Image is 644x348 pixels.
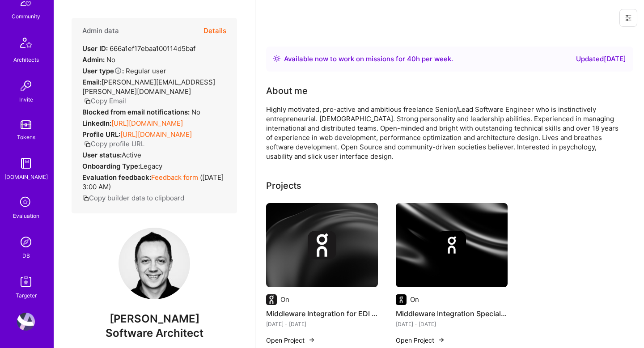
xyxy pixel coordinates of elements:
[122,151,141,159] span: Active
[266,84,308,98] div: About me
[203,18,226,44] button: Details
[82,173,226,191] div: ( [DATE] 3:00 AM )
[396,335,445,345] button: Open Project
[84,141,91,148] i: icon Copy
[407,55,416,63] span: 40
[120,130,192,139] a: [URL][DOMAIN_NAME]
[396,203,508,287] img: cover
[82,78,215,96] span: [PERSON_NAME][EMAIL_ADDRESS][PERSON_NAME][DOMAIN_NAME]
[22,251,30,260] div: DB
[410,295,419,304] div: On
[84,96,126,106] button: Copy Email
[82,195,89,202] i: icon Copy
[17,273,35,291] img: Skill Targeter
[82,55,105,64] strong: Admin:
[396,319,508,329] div: [DATE] - [DATE]
[82,78,102,86] strong: Email:
[72,312,237,326] span: [PERSON_NAME]
[17,194,34,211] i: icon SelectionTeam
[266,203,378,287] img: cover
[308,336,315,344] img: arrow-right
[84,139,144,149] button: Copy profile URL
[308,231,336,259] img: Company logo
[266,179,301,192] div: Projects
[82,67,124,75] strong: User type :
[17,132,35,142] div: Tokens
[15,34,37,55] img: Architects
[284,54,453,64] div: Available now to work on missions for h per week .
[266,335,315,345] button: Open Project
[82,193,184,203] button: Copy builder data to clipboard
[82,130,120,139] strong: Profile URL:
[111,119,183,127] a: [URL][DOMAIN_NAME]
[17,313,35,331] img: User Avatar
[82,44,108,53] strong: User ID:
[84,98,91,105] i: icon Copy
[82,162,140,170] strong: Onboarding Type:
[13,211,39,221] div: Evaluation
[266,105,624,161] div: Highly motivated, pro-active and ambitious freelance Senior/Lead Software Engineer who is instinc...
[266,308,378,319] h4: Middleware Integration for EDI and Dynamics 365 for [DOMAIN_NAME]
[280,295,289,304] div: On
[12,12,40,21] div: Community
[576,54,626,64] div: Updated [DATE]
[21,120,31,129] img: tokens
[17,77,35,95] img: Invite
[266,319,378,329] div: [DATE] - [DATE]
[140,162,162,170] span: legacy
[438,336,445,344] img: arrow-right
[82,119,111,127] strong: LinkedIn:
[16,291,37,300] div: Targeter
[15,313,37,331] a: User Avatar
[19,95,33,104] div: Invite
[82,27,119,35] h4: Admin data
[82,66,166,76] div: Regular user
[437,231,466,259] img: Company logo
[17,154,35,172] img: guide book
[266,294,277,305] img: Company logo
[82,55,115,64] div: No
[82,173,151,182] strong: Evaluation feedback:
[114,67,122,75] i: Help
[151,173,198,182] a: Feedback form
[82,108,191,116] strong: Blocked from email notifications:
[82,107,200,117] div: No
[396,308,508,319] h4: Middleware Integration Specialist
[273,55,280,62] img: Availability
[17,233,35,251] img: Admin Search
[396,294,407,305] img: Company logo
[106,327,203,340] span: Software Architect
[82,151,122,159] strong: User status:
[4,172,48,182] div: [DOMAIN_NAME]
[119,228,190,299] img: User Avatar
[13,55,39,64] div: Architects
[82,44,195,53] div: 666a1ef17ebaa100114d5baf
